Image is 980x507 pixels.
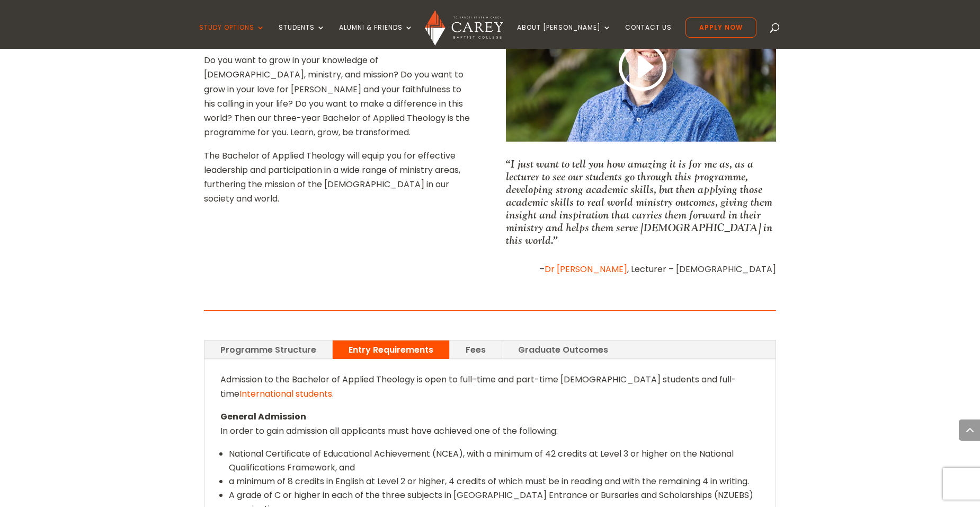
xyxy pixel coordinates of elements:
li: National Certificate of Educational Achievement (NCEA), with a minimum of 42 credits at Level 3 o... [229,447,760,475]
img: Carey Baptist College [425,10,503,46]
p: The Bachelor of Applied Theology will equip you for effective leadership and participation in a w... [204,148,474,206]
span: Admission to the Bachelor of Applied Theology is open to full-time and part-time [DEMOGRAPHIC_DAT... [220,373,736,400]
a: About [PERSON_NAME] [517,24,611,49]
strong: General Admission [220,410,306,423]
p: In order to gain admission all applicants must have achieved one of the following: [220,409,760,447]
a: Programme Structure [204,340,332,359]
a: Alumni & Friends [339,24,413,49]
a: Contact Us [625,24,672,49]
li: a minimum of 8 credits in English at Level 2 or higher, 4 credits of which must be in reading and... [229,475,760,488]
span: . [332,388,334,400]
p: – , Lecturer – [DEMOGRAPHIC_DATA] [506,262,776,276]
a: Dr [PERSON_NAME] [545,263,627,275]
p: “I just want to tell you how amazing it is for me as, as a lecturer to see our students go throug... [506,158,776,247]
a: Graduate Outcomes [502,340,624,359]
a: International students [239,388,332,400]
a: Study Options [199,24,265,49]
a: Entry Requirements [333,340,449,359]
a: Fees [450,340,502,359]
p: Do you want to grow in your knowledge of [DEMOGRAPHIC_DATA], ministry, and mission? Do you want t... [204,53,474,148]
a: Students [279,24,325,49]
a: Apply Now [685,18,756,38]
